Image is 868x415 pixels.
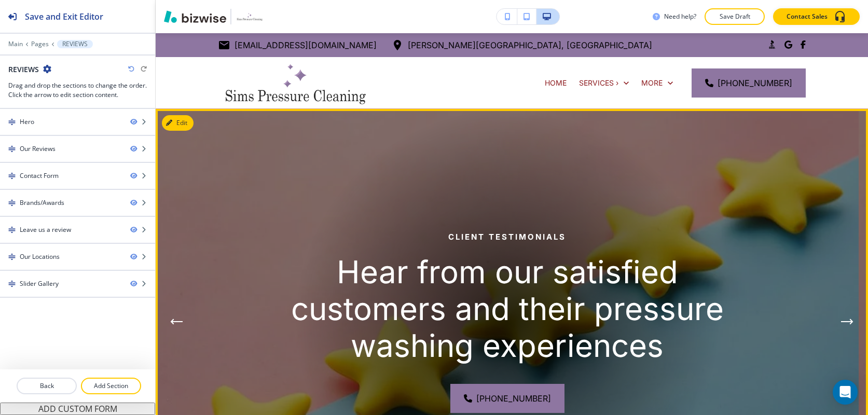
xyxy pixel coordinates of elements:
p: Contact Sales [787,12,828,21]
button: Contact Sales [773,8,860,25]
h1: Hear from our satisfied customers and their pressure washing experiences [277,254,737,364]
div: Brands/Awards [20,198,64,208]
button: Next Hero Image [837,311,858,332]
button: Pages [31,40,49,48]
h2: REVIEWS [8,64,39,75]
button: Edit [162,115,194,131]
p: Save Draft [718,12,751,21]
p: Client Testimonials [277,231,737,243]
a: [PERSON_NAME][GEOGRAPHIC_DATA], [GEOGRAPHIC_DATA] [391,37,652,53]
p: REVIEWS [62,40,88,48]
img: Drag [8,226,16,233]
a: [PHONE_NUMBER] [450,384,564,413]
div: Our Locations [20,252,60,261]
button: Previous Hero Image [166,311,187,332]
img: Bizwise Logo [164,10,226,23]
div: Hero [20,117,34,127]
p: SERVICES › [579,78,618,88]
p: [PERSON_NAME][GEOGRAPHIC_DATA], [GEOGRAPHIC_DATA] [408,37,652,53]
img: Drag [8,280,16,287]
button: Main [8,40,23,48]
h3: Need help? [664,12,696,21]
div: Our Reviews [20,144,56,154]
button: REVIEWS [57,40,93,48]
h2: Save and Exit Editor [25,10,103,23]
p: [EMAIL_ADDRESS][DOMAIN_NAME] [235,37,377,53]
div: Previous Slide [166,303,187,340]
span: [PHONE_NUMBER] [476,392,551,405]
div: Open Intercom Messenger [833,380,858,405]
p: HOME [545,78,567,88]
img: Drag [8,253,16,260]
div: Slider Gallery [20,279,59,288]
p: More [641,78,663,88]
img: Sims Pressure Cleaning [218,61,373,104]
img: Drag [8,172,16,179]
img: Your Logo [236,12,264,20]
button: Add Section [81,378,141,394]
div: Contact Form [20,171,59,181]
div: Next Slide [837,303,858,340]
img: Drag [8,145,16,153]
button: Back [17,378,77,394]
a: [EMAIL_ADDRESS][DOMAIN_NAME] [218,37,377,53]
div: Leave us a review [20,225,71,234]
button: Save Draft [705,8,765,25]
a: [PHONE_NUMBER] [692,68,806,98]
p: Add Section [82,381,140,391]
p: Back [18,381,76,391]
h3: Drag and drop the sections to change the order. Click the arrow to edit section content. [8,81,147,100]
img: Drag [8,118,16,126]
span: [PHONE_NUMBER] [718,77,792,89]
img: Drag [8,199,16,206]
